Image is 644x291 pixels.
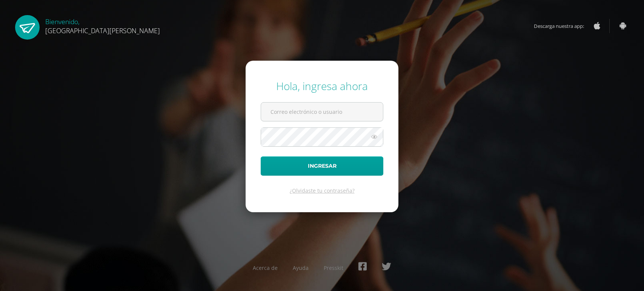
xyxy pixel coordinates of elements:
[45,15,160,35] div: Bienvenido,
[45,26,160,35] span: [GEOGRAPHIC_DATA][PERSON_NAME]
[534,19,592,33] span: Descarga nuestra app:
[261,103,383,121] input: Correo electrónico o usuario
[253,264,278,271] a: Acerca de
[261,79,383,93] div: Hola, ingresa ahora
[261,156,383,176] button: Ingresar
[290,187,355,194] a: ¿Olvidaste tu contraseña?
[324,264,343,271] a: Presskit
[293,264,309,271] a: Ayuda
